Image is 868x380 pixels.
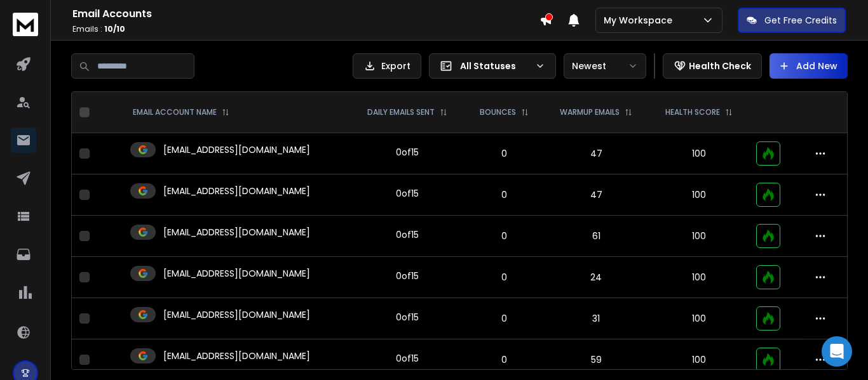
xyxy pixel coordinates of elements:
[764,14,837,27] p: Get Free Credits
[13,13,38,36] img: logo
[163,267,310,280] p: [EMAIL_ADDRESS][DOMAIN_NAME]
[72,6,539,22] h1: Email Accounts
[649,216,749,257] td: 100
[133,107,229,117] div: EMAIL ACCOUNT NAME
[163,226,310,239] p: [EMAIL_ADDRESS][DOMAIN_NAME]
[460,60,530,72] p: All Statuses
[689,60,751,72] p: Health Check
[396,352,419,365] div: 0 of 15
[396,187,419,200] div: 0 of 15
[472,230,536,242] p: 0
[564,53,646,79] button: Newest
[472,312,536,325] p: 0
[163,350,310,362] p: [EMAIL_ADDRESS][DOMAIN_NAME]
[543,298,649,339] td: 31
[480,107,516,117] p: BOUNCES
[163,143,310,156] p: [EMAIL_ADDRESS][DOMAIN_NAME]
[560,107,620,117] p: WARMUP EMAILS
[649,257,749,298] td: 100
[822,336,852,367] div: Open Intercom Messenger
[353,53,421,79] button: Export
[649,298,749,339] td: 100
[543,174,649,216] td: 47
[543,257,649,298] td: 24
[472,147,536,160] p: 0
[396,270,419,282] div: 0 of 15
[770,53,848,79] button: Add New
[543,216,649,257] td: 61
[367,107,435,117] p: DAILY EMAILS SENT
[396,228,419,241] div: 0 of 15
[396,146,419,159] div: 0 of 15
[472,188,536,201] p: 0
[604,14,677,27] p: My Workspace
[738,8,846,33] button: Get Free Credits
[472,271,536,284] p: 0
[649,133,749,174] td: 100
[72,24,539,34] p: Emails :
[663,53,762,79] button: Health Check
[163,308,310,321] p: [EMAIL_ADDRESS][DOMAIN_NAME]
[665,107,720,117] p: HEALTH SCORE
[472,353,536,366] p: 0
[543,133,649,174] td: 47
[396,311,419,324] div: 0 of 15
[104,23,125,34] span: 10 / 10
[649,174,749,216] td: 100
[163,185,310,197] p: [EMAIL_ADDRESS][DOMAIN_NAME]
